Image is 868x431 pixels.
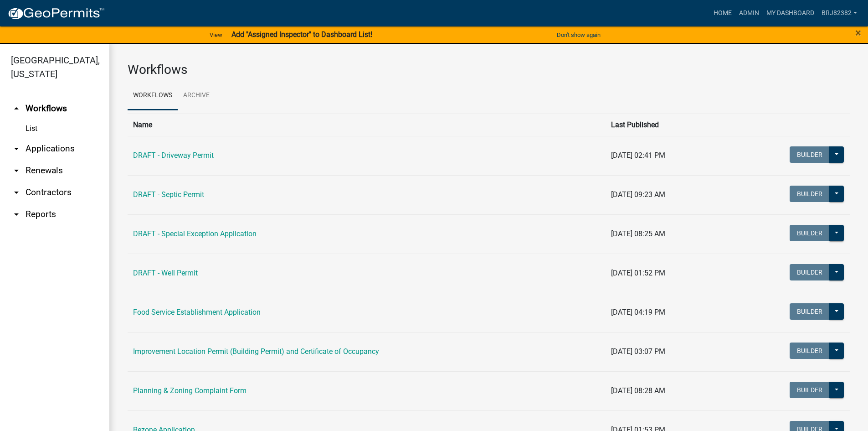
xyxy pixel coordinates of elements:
a: Archive [178,81,215,110]
i: arrow_drop_up [11,103,22,114]
span: [DATE] 09:23 AM [611,190,665,199]
i: arrow_drop_down [11,165,22,176]
a: Food Service Establishment Application [133,308,261,317]
th: Name [128,114,606,136]
button: Builder [790,146,830,163]
span: [DATE] 08:25 AM [611,229,665,238]
button: Don't show again [553,27,604,42]
a: Planning & Zoning Complaint Form [133,386,247,395]
th: Last Published [606,114,727,136]
a: Workflows [128,81,178,110]
a: DRAFT - Septic Permit [133,190,204,199]
i: arrow_drop_down [11,187,22,198]
a: DRAFT - Driveway Permit [133,151,214,160]
span: [DATE] 08:28 AM [611,386,665,395]
h3: Workflows [128,62,850,78]
a: Improvement Location Permit (Building Permit) and Certificate of Occupancy [133,347,379,356]
span: [DATE] 03:07 PM [611,347,665,356]
button: Close [855,27,861,38]
a: brj82382 [818,5,861,22]
button: Builder [790,225,830,241]
a: My Dashboard [763,5,818,22]
a: DRAFT - Well Permit [133,269,198,277]
button: Builder [790,343,830,359]
button: Builder [790,186,830,202]
span: [DATE] 01:52 PM [611,269,665,277]
button: Builder [790,382,830,398]
i: arrow_drop_down [11,209,22,220]
button: Builder [790,264,830,280]
a: Admin [735,5,763,22]
span: [DATE] 02:41 PM [611,151,665,160]
button: Builder [790,303,830,320]
span: [DATE] 04:19 PM [611,308,665,317]
a: Home [710,5,735,22]
span: × [855,26,861,39]
i: arrow_drop_down [11,143,22,154]
strong: Add "Assigned Inspector" to Dashboard List! [231,30,372,39]
a: View [206,27,226,42]
a: DRAFT - Special Exception Application [133,229,257,238]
